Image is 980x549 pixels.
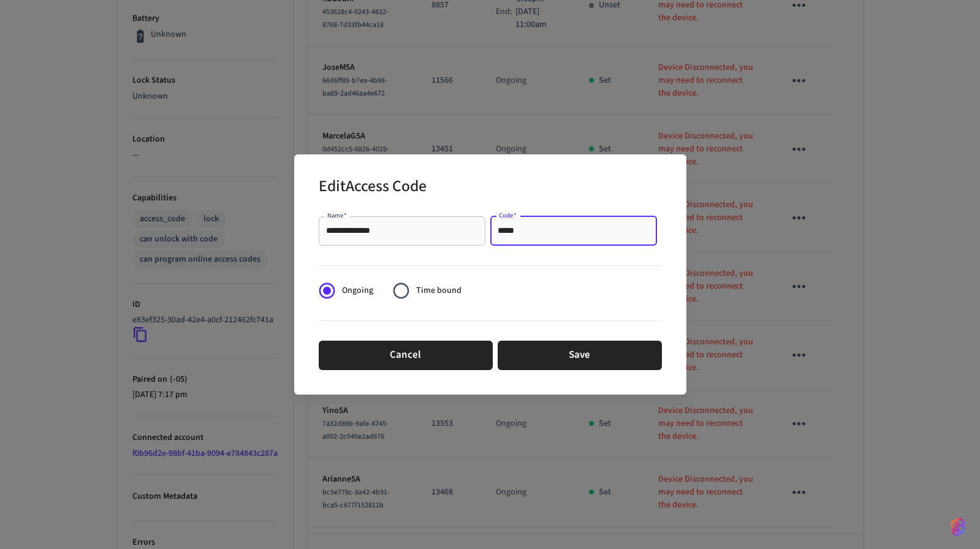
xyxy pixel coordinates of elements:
h2: Edit Access Code [319,169,427,206]
label: Code [499,211,517,220]
img: SeamLogoGradient.69752ec5.svg [951,517,965,537]
button: Cancel [319,341,493,370]
label: Name [327,211,347,220]
span: Time bound [416,284,462,297]
span: Ongoing [342,284,373,297]
button: Save [498,341,662,370]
